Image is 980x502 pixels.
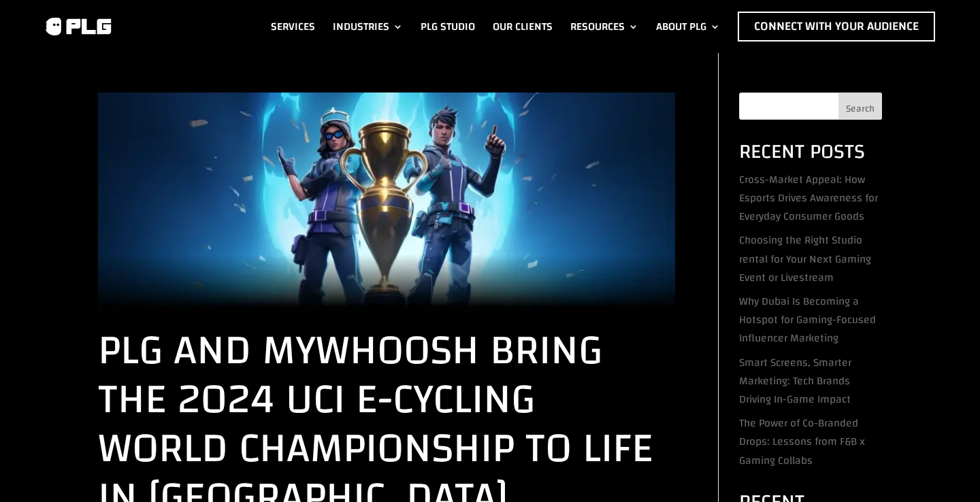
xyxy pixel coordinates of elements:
[739,291,876,348] a: Why Dubai Is Becoming a Hotspot for Gaming-Focused Influencer Marketing
[739,352,851,409] a: Smart Screens, Smarter Marketing: Tech Brands Driving In-Game Impact
[838,93,882,120] button: Search
[656,12,720,41] a: About PLG
[739,140,882,171] h2: Recent Posts
[739,413,865,470] a: The Power of Co-Branded Drops: Lessons from F&B x Gaming Collabs
[271,12,315,41] a: Services
[421,12,475,41] a: PLG Studio
[493,12,553,41] a: Our Clients
[739,230,871,287] a: Choosing the Right Studio rental for Your Next Gaming Event or Livestream
[739,169,878,227] a: Cross-Market Appeal: How Esports Drives Awareness for Everyday Consumer Goods
[98,93,675,320] img: PLG and MyWhoosh Bring the 2024 UCI e-Cycling World Championship to Life in Abu Dhabi
[333,12,403,41] a: Industries
[570,12,638,41] a: Resources
[738,12,935,41] a: Connect with Your Audience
